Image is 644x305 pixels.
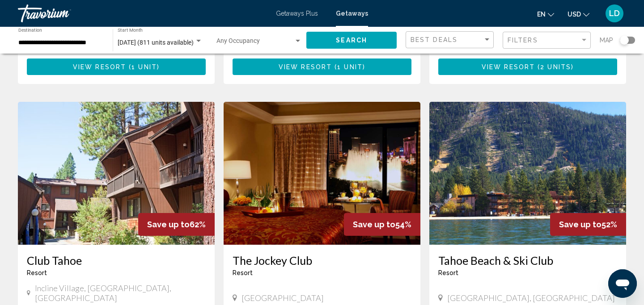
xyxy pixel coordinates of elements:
[276,10,318,17] a: Getaways Plus
[131,63,157,71] span: 1 unit
[411,36,458,43] span: Best Deals
[27,254,206,267] a: Club Tahoe
[609,9,620,18] span: LD
[344,213,420,236] div: 54%
[568,11,581,18] span: USD
[233,58,411,75] button: View Resort(1 unit)
[233,254,411,267] a: The Jockey Club
[568,8,589,21] button: Change currency
[337,63,363,71] span: 1 unit
[447,293,615,303] span: [GEOGRAPHIC_DATA], [GEOGRAPHIC_DATA]
[306,32,397,48] button: Search
[126,63,160,71] span: ( )
[438,254,617,267] a: Tahoe Beach & Ski Club
[540,63,571,71] span: 2 units
[233,269,253,276] span: Resort
[482,63,535,71] span: View Resort
[608,269,637,298] iframe: Button to launch messaging window
[18,4,267,22] a: Travorium
[138,213,215,236] div: 62%
[353,220,395,229] span: Save up to
[27,58,206,75] button: View Resort(1 unit)
[559,220,602,229] span: Save up to
[27,269,47,276] span: Resort
[603,4,626,23] button: User Menu
[241,293,324,303] span: [GEOGRAPHIC_DATA]
[279,63,332,71] span: View Resort
[600,34,613,46] span: Map
[411,36,491,44] mat-select: Sort by
[503,31,591,50] button: Filter
[336,10,368,17] a: Getaways
[535,63,574,71] span: ( )
[336,37,367,44] span: Search
[508,37,538,44] span: Filters
[537,8,554,21] button: Change language
[429,102,626,245] img: ii_tsk1.jpg
[537,11,546,18] span: en
[147,220,190,229] span: Save up to
[438,58,617,75] button: View Resort(2 units)
[332,63,365,71] span: ( )
[118,39,194,46] span: [DATE] (811 units available)
[224,102,420,245] img: ii_tjc1.jpg
[438,269,458,276] span: Resort
[35,283,206,303] span: Incline Village, [GEOGRAPHIC_DATA], [GEOGRAPHIC_DATA]
[18,102,215,245] img: 0193E01L.jpg
[550,213,626,236] div: 52%
[73,63,126,71] span: View Resort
